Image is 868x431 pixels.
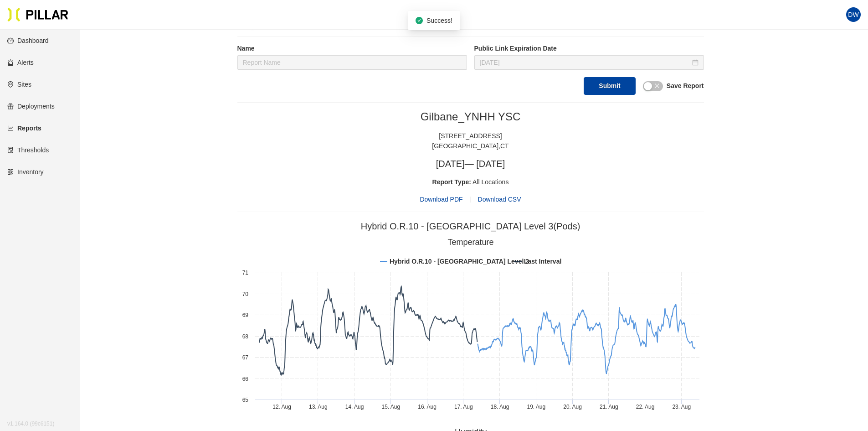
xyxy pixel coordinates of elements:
[599,404,618,410] tspan: 21. Aug
[7,7,68,22] img: Pillar Technologies
[418,404,437,410] tspan: 16. Aug
[242,333,248,340] text: 68
[308,404,327,410] tspan: 13. Aug
[654,83,660,88] span: close
[848,7,858,22] span: DW
[7,81,31,88] a: environmentSites
[390,258,529,265] tspan: Hybrid O.R.10 - [GEOGRAPHIC_DATA] Level 3
[667,81,704,91] label: Save Report
[636,404,654,410] tspan: 22. Aug
[584,77,635,95] button: Submit
[242,312,248,318] text: 69
[480,57,690,68] input: Sep 8, 2025
[490,404,509,410] tspan: 18. Aug
[672,404,691,410] tspan: 23. Aug
[478,196,521,203] span: Download CSV
[563,404,582,410] tspan: 20. Aug
[237,177,704,187] div: All Locations
[7,37,49,44] a: dashboardDashboard
[345,404,364,410] tspan: 14. Aug
[7,125,41,132] a: line-chartReports
[242,291,248,297] text: 70
[242,354,248,361] text: 67
[7,103,55,110] a: giftDeployments
[7,59,34,66] a: alertAlerts
[237,131,704,141] div: [STREET_ADDRESS]
[237,141,704,151] div: [GEOGRAPHIC_DATA] , CT
[416,17,423,24] span: check-circle
[237,110,704,124] h2: Gilbane_YNHH YSC
[242,270,248,276] text: 71
[242,376,248,382] text: 66
[242,397,248,403] text: 65
[361,219,580,234] div: Hybrid O.R.10 - [GEOGRAPHIC_DATA] Level 3 (Pods)
[524,258,561,265] tspan: Last Interval
[426,17,452,24] span: Success!
[527,404,545,410] tspan: 19. Aug
[420,194,462,204] span: Download PDF
[454,404,473,410] tspan: 17. Aug
[237,158,704,170] h3: [DATE] — [DATE]
[381,404,400,410] tspan: 15. Aug
[272,404,291,410] tspan: 12. Aug
[237,44,467,53] label: Name
[237,55,467,70] input: Report Name
[432,178,471,186] span: Report Type:
[7,146,49,154] a: exceptionThresholds
[474,44,704,53] label: Public Link Expiration Date
[447,238,493,247] tspan: Temperature
[7,168,44,176] a: qrcodeInventory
